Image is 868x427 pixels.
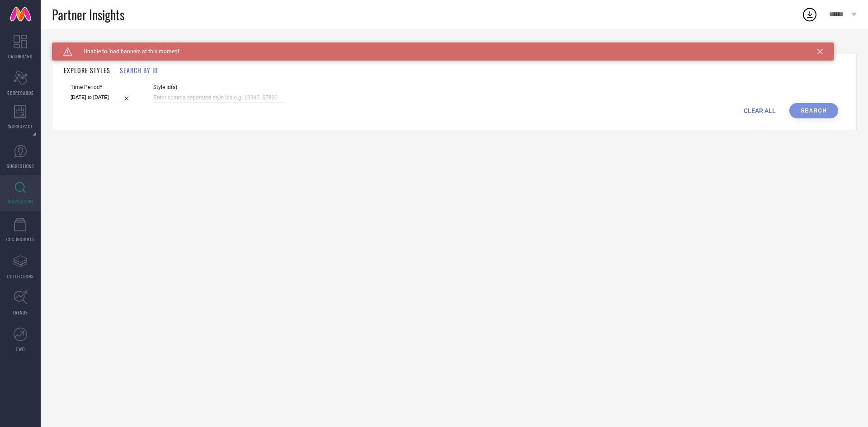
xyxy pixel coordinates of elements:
[8,123,33,130] span: WORKSPACE
[8,198,33,205] span: INSPIRATION
[120,66,158,75] h1: SEARCH BY ID
[72,48,179,55] span: Unable to load banners at this moment
[13,309,28,316] span: TRENDS
[802,6,818,23] div: Open download list
[71,93,133,102] input: Select time period
[744,107,776,114] span: CLEAR ALL
[71,84,133,90] span: Time Period*
[6,236,34,243] span: CDC INSIGHTS
[16,346,25,352] span: FWD
[52,42,857,49] div: Back TO Dashboard
[7,89,34,96] span: SCORECARDS
[7,163,34,169] span: SUGGESTIONS
[153,84,284,90] span: Style Id(s)
[52,5,124,24] span: Partner Insights
[153,93,284,103] input: Enter comma separated style ids e.g. 12345, 67890
[7,273,34,280] span: COLLECTIONS
[8,53,33,60] span: DASHBOARD
[64,66,110,75] h1: EXPLORE STYLES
